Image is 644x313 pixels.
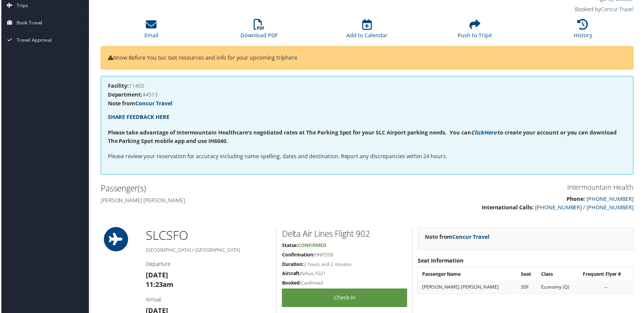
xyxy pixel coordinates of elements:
h5: Airbus A321 [282,271,408,278]
h3: Intermountain Health [372,183,635,193]
h4: Departure [145,261,271,269]
strong: Phone: [568,196,586,203]
span: Book Travel [15,14,41,31]
div: -- [584,285,630,291]
h4: [PERSON_NAME] [PERSON_NAME] [100,197,362,205]
h5: HNFOSB [282,252,408,259]
a: [PHONE_NUMBER] / [PHONE_NUMBER] [536,204,635,212]
h4: Booked by [509,5,635,13]
strong: Please take advantage of Intermountain Healthcare's negotiated rates at The Parking Spot for your... [107,129,472,137]
strong: [DATE] [145,271,167,280]
td: [PERSON_NAME] [PERSON_NAME] [419,282,517,294]
a: SHARE FEEDBACK HERE [107,113,169,121]
a: Here [485,129,497,137]
a: Email [144,23,158,39]
a: Click [472,129,485,137]
a: Add to Calendar [347,23,388,39]
th: Passenger Name [419,269,517,281]
span: Travel Approval [15,32,51,48]
h4: 11400 [107,83,628,89]
p: Know Before You Go: Get resources and info for your upcoming trip [107,54,628,62]
a: Concur Travel [602,5,635,13]
a: History [575,23,593,39]
strong: Department: [107,91,142,99]
strong: International Calls: [482,204,535,212]
strong: Confirmation: [282,252,315,259]
strong: Aircraft: [282,271,301,277]
h5: Confirmed [282,280,408,287]
h5: 2 hours and 2 minutes [282,262,408,269]
strong: 11:23am [145,281,173,290]
a: [PHONE_NUMBER] [588,196,635,203]
a: Download PDF [240,23,278,39]
strong: Seat Information [418,258,464,265]
td: 35F [519,282,538,294]
td: Economy (Q) [539,282,580,294]
p: Please review your reservation for accuracy including name spelling, dates and destination. Repor... [107,153,628,162]
h4: 44513 [107,92,628,98]
th: Class [539,269,580,281]
h1: SLC SFO [145,228,271,245]
h4: Arrival [145,297,271,305]
strong: Note from [107,100,172,107]
th: Seat [519,269,538,281]
strong: Facility: [107,82,128,90]
a: Check-in [282,290,408,308]
h5: [GEOGRAPHIC_DATA] / [GEOGRAPHIC_DATA] [145,248,271,254]
th: Frequent Flyer # [581,269,634,281]
a: Concur Travel [453,234,490,242]
a: Push to Tripit [458,23,493,39]
a: Concur Travel [135,100,172,107]
h2: Delta Air Lines Flight 902 [282,229,408,241]
h2: Passenger(s) [100,183,362,195]
strong: Duration: [282,262,304,268]
span: Confirmed [298,243,326,249]
strong: Booked: [282,280,301,287]
strong: Note from [425,234,490,242]
a: here [285,54,297,61]
strong: Status: [282,243,298,249]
